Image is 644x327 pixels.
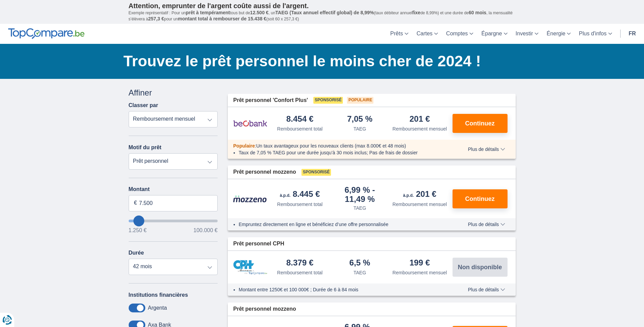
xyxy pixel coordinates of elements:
span: Un taux avantageux pour les nouveaux clients (max 8.000€ et 48 mois) [256,143,406,149]
a: Cartes [412,24,442,44]
label: Motif du prêt [129,144,162,151]
div: 7,05 % [347,115,372,124]
img: pret personnel Beobank [233,115,267,132]
div: 8.454 € [286,115,313,124]
a: Plus d'infos [575,24,616,44]
div: TAEG [353,269,366,276]
div: 8.445 € [280,190,320,200]
span: Prêt personnel mozzeno [233,305,296,313]
a: Énergie [542,24,575,44]
span: TAEG (Taux annuel effectif global) de 8,99% [275,10,374,15]
span: Prêt personnel CPH [233,240,284,248]
label: Institutions financières [129,292,188,298]
span: Populaire [347,97,373,104]
span: 257,3 € [148,16,164,21]
button: Plus de détails [463,287,510,292]
a: Prêts [386,24,412,44]
div: 6,99 % [333,186,387,203]
span: prêt à tempérament [186,10,230,15]
div: Remboursement mensuel [392,125,447,132]
h1: Trouvez le prêt personnel le moins cher de 2024 ! [124,51,516,72]
label: Classer par [129,102,158,108]
span: Prêt personnel 'Confort Plus' [233,97,308,104]
div: Remboursement total [277,201,323,208]
div: Remboursement mensuel [392,201,447,208]
div: TAEG [353,125,366,132]
li: Taux de 7,05 % TAEG pour une durée jusqu’à 30 mois inclus; Pas de frais de dossier [239,149,448,156]
span: Sponsorisé [301,169,331,176]
img: TopCompare [8,28,85,39]
span: Prêt personnel mozzeno [233,168,296,176]
span: Plus de détails [468,222,505,227]
li: Empruntez directement en ligne et bénéficiez d’une offre personnalisée [239,221,448,228]
span: 60 mois [469,10,486,15]
img: pret personnel Mozzeno [233,195,267,203]
div: 201 € [403,190,436,200]
img: pret personnel CPH Banque [233,260,267,275]
span: Continuez [465,120,495,126]
button: Continuez [453,114,508,133]
a: Épargne [477,24,512,44]
label: Montant [129,186,218,192]
div: 8.379 € [286,259,313,268]
div: TAEG [353,205,366,211]
span: Plus de détails [468,147,505,152]
span: 1.250 € [129,228,147,233]
a: fr [625,24,640,44]
label: Durée [129,250,144,256]
div: 201 € [409,115,430,124]
span: 100.000 € [194,228,218,233]
div: Remboursement total [277,125,323,132]
span: fixe [412,10,420,15]
div: : [228,142,454,149]
span: Populaire [233,143,255,149]
span: Non disponible [458,264,502,270]
label: Argenta [148,305,167,311]
div: Affiner [129,87,218,99]
div: Remboursement total [277,269,323,276]
span: montant total à rembourser de 15.438 € [178,16,266,21]
span: 12.500 € [250,10,269,15]
a: Comptes [442,24,477,44]
div: Remboursement mensuel [392,269,447,276]
button: Plus de détails [463,147,510,152]
span: Sponsorisé [313,97,343,104]
button: Continuez [453,189,508,208]
input: wantToBorrow [129,220,218,222]
p: Exemple représentatif : Pour un tous but de , un (taux débiteur annuel de 8,99%) et une durée de ... [129,10,516,22]
span: Continuez [465,196,495,202]
div: 199 € [409,259,430,268]
a: Investir [512,24,543,44]
span: € [134,199,137,207]
li: Montant entre 1250€ et 100 000€ ; Durée de 6 à 84 mois [239,286,448,293]
button: Non disponible [453,258,508,277]
p: Attention, emprunter de l'argent coûte aussi de l'argent. [129,2,516,10]
div: 6,5 % [349,259,370,268]
span: Plus de détails [468,287,505,292]
button: Plus de détails [463,222,510,227]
